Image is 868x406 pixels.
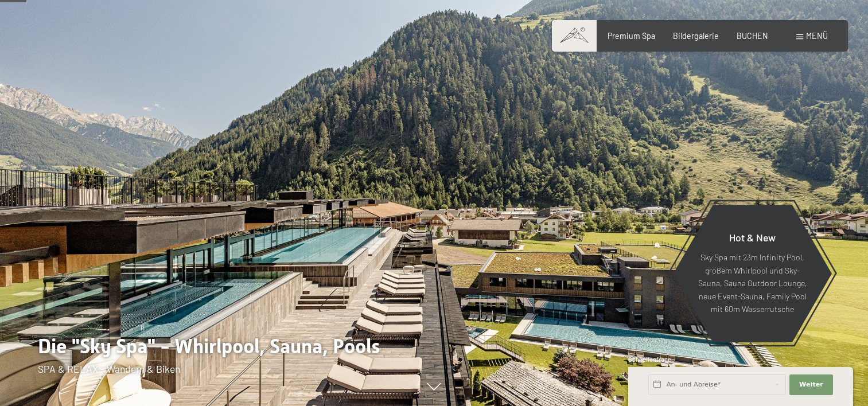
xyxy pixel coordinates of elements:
span: Menü [806,31,828,41]
span: Schnellanfrage [628,356,671,363]
span: Weiter [799,380,823,389]
p: Sky Spa mit 23m Infinity Pool, großem Whirlpool und Sky-Sauna, Sauna Outdoor Lounge, neue Event-S... [698,251,807,316]
a: BUCHEN [737,31,768,41]
span: Hot & New [729,231,776,244]
a: Hot & New Sky Spa mit 23m Infinity Pool, großem Whirlpool und Sky-Sauna, Sauna Outdoor Lounge, ne... [672,204,832,343]
button: Weiter [789,374,833,395]
a: Premium Spa [608,31,655,41]
a: Bildergalerie [673,31,719,41]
